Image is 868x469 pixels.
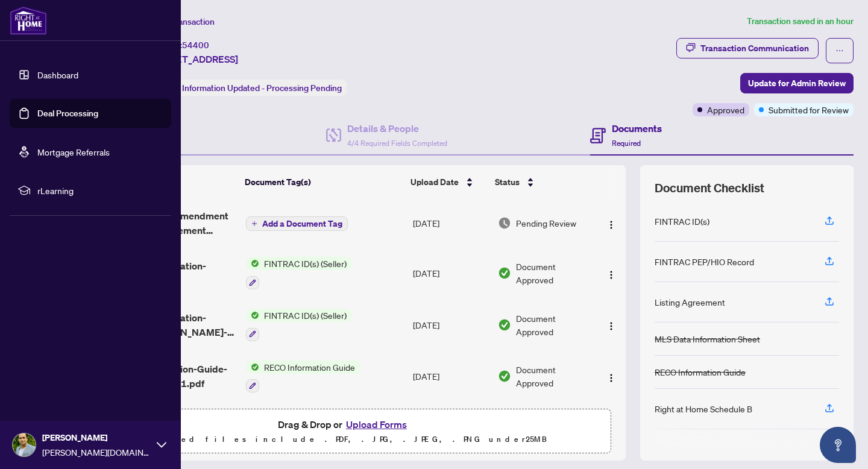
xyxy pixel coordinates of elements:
div: MLS Data Information Sheet [655,332,760,345]
article: Transaction saved in an hour [747,14,854,28]
button: Logo [602,263,621,283]
img: Logo [606,270,616,280]
button: Logo [602,367,621,386]
button: Update for Admin Review [740,73,854,93]
span: Document Approved [516,363,591,389]
td: [DATE] [408,247,493,299]
div: Listing Agreement [655,295,725,309]
span: Drag & Drop or [278,417,410,432]
img: Logo [606,321,616,331]
div: Right at Home Schedule B [655,402,752,415]
span: Status [495,175,520,189]
button: Transaction Communication [676,38,819,58]
span: plus [251,221,257,227]
button: Logo [602,315,621,335]
img: Status Icon [246,360,259,374]
a: Dashboard [37,69,78,80]
span: Required [612,139,641,148]
div: FINTRAC PEP/HIO Record [655,255,754,268]
div: Status: [149,80,347,96]
h4: Details & People [347,121,447,136]
span: Add a Document Tag [262,219,342,228]
div: Transaction Communication [700,39,809,58]
span: [PERSON_NAME][DOMAIN_NAME][EMAIL_ADDRESS][DOMAIN_NAME] [42,445,151,459]
button: Upload Forms [342,417,410,432]
span: rLearning [37,184,163,197]
h4: Documents [612,121,662,136]
button: Status IconRECO Information Guide [246,360,360,393]
span: ellipsis [835,46,844,55]
span: [PERSON_NAME] [42,431,151,444]
span: 4/4 Required Fields Completed [347,139,447,148]
div: FINTRAC ID(s) [655,215,709,228]
td: [DATE] [408,402,493,454]
span: Document Approved [516,260,591,286]
img: Logo [606,373,616,383]
span: RECO Information Guide [259,360,360,374]
span: Document Approved [516,312,591,338]
button: Add a Document Tag [246,216,348,231]
div: RECO Information Guide [655,365,746,379]
img: Document Status [498,216,511,230]
th: Status [490,165,593,199]
span: [STREET_ADDRESS] [149,52,238,66]
button: Status IconFINTRAC ID(s) (Seller) [246,309,351,341]
img: Status Icon [246,257,259,270]
p: Supported files include .PDF, .JPG, .JPEG, .PNG under 25 MB [85,432,603,447]
button: Open asap [820,427,856,463]
img: Status Icon [246,309,259,322]
img: Document Status [498,266,511,280]
img: Profile Icon [13,433,36,456]
span: Update for Admin Review [748,74,846,93]
th: Document Tag(s) [240,165,406,199]
span: Information Updated - Processing Pending [182,83,342,93]
span: Pending Review [516,216,576,230]
span: Drag & Drop orUpload FormsSupported files include .PDF, .JPG, .JPEG, .PNG under25MB [78,409,611,454]
img: logo [10,6,47,35]
td: [DATE] [408,351,493,403]
th: Upload Date [406,165,490,199]
span: FINTRAC ID(s) (Seller) [259,257,351,270]
span: Submitted for Review [769,103,849,116]
td: [DATE] [408,199,493,247]
span: Upload Date [410,175,459,189]
span: View Transaction [150,16,215,27]
span: FINTRAC ID(s) (Seller) [259,309,351,322]
button: Status IconFINTRAC ID(s) (Seller) [246,257,351,289]
button: Add a Document Tag [246,216,348,231]
img: Logo [606,220,616,230]
button: Logo [602,213,621,233]
span: Approved [707,103,744,116]
a: Deal Processing [37,108,98,119]
a: Mortgage Referrals [37,146,110,157]
span: Document Checklist [655,180,764,197]
img: Document Status [498,318,511,332]
img: Document Status [498,370,511,383]
span: 54400 [182,40,209,51]
td: [DATE] [408,299,493,351]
